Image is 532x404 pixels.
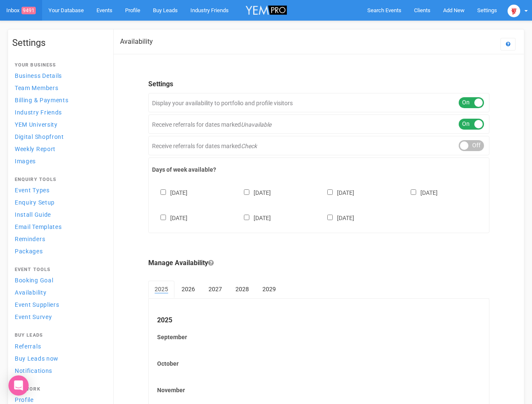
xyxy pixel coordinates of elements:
[15,267,102,272] h4: Event Tools
[327,215,333,220] input: [DATE]
[15,187,50,194] span: Event Types
[15,158,36,165] span: Images
[15,387,102,392] h4: Network
[12,143,105,154] a: Weekly Report
[411,189,416,195] input: [DATE]
[15,367,52,374] span: Notifications
[319,213,354,222] label: [DATE]
[443,7,465,13] span: Add New
[12,353,105,364] a: Buy Leads now
[15,314,52,320] span: Event Survey
[148,114,489,134] div: Receive referrals for dates marked
[120,38,153,45] h2: Availability
[202,281,228,298] a: 2027
[15,277,53,284] span: Booking Goal
[12,155,105,167] a: Images
[235,213,271,222] label: [DATE]
[148,281,174,298] a: 2025
[15,72,62,79] span: Business Details
[15,63,102,68] h4: Your Business
[12,82,105,93] a: Team Members
[508,5,520,17] img: open-uri20250107-2-1pbi2ie
[148,93,489,112] div: Display your availability to portfolio and profile visitors
[152,165,486,174] label: Days of week available?
[15,85,58,91] span: Team Members
[12,131,105,142] a: Digital Shopfront
[15,121,58,128] span: YEM University
[15,211,51,218] span: Install Guide
[414,7,430,13] span: Clients
[244,189,249,195] input: [DATE]
[152,188,187,197] label: [DATE]
[21,7,36,14] span: 9491
[15,133,64,140] span: Digital Shopfront
[15,301,59,308] span: Event Suppliers
[148,136,489,155] div: Receive referrals for dates marked
[12,184,105,196] a: Event Types
[12,299,105,310] a: Event Suppliers
[229,281,255,298] a: 2028
[12,340,105,352] a: Referrals
[160,189,166,195] input: [DATE]
[15,223,62,230] span: Email Templates
[157,333,481,341] label: September
[15,177,102,182] h4: Enquiry Tools
[12,221,105,232] a: Email Templates
[8,375,29,396] div: Open Intercom Messenger
[15,333,102,338] h4: Buy Leads
[12,365,105,376] a: Notifications
[15,289,46,296] span: Availability
[12,209,105,220] a: Install Guide
[367,7,401,13] span: Search Events
[148,258,489,268] legend: Manage Availability
[12,287,105,298] a: Availability
[235,188,271,197] label: [DATE]
[244,215,249,220] input: [DATE]
[12,38,105,48] h1: Settings
[327,189,333,195] input: [DATE]
[12,70,105,81] a: Business Details
[12,274,105,286] a: Booking Goal
[157,386,481,394] label: November
[15,97,69,104] span: Billing & Payments
[160,215,166,220] input: [DATE]
[15,199,55,206] span: Enquiry Setup
[12,233,105,245] a: Reminders
[175,281,201,298] a: 2026
[157,316,481,325] legend: 2025
[12,119,105,130] a: YEM University
[152,213,187,222] label: [DATE]
[402,188,438,197] label: [DATE]
[157,359,481,368] label: October
[319,188,354,197] label: [DATE]
[241,121,271,128] em: Unavailable
[15,248,43,255] span: Packages
[148,80,489,89] legend: Settings
[256,281,282,298] a: 2029
[15,236,45,242] span: Reminders
[241,143,257,149] em: Check
[15,146,56,152] span: Weekly Report
[12,197,105,208] a: Enquiry Setup
[12,106,105,118] a: Industry Friends
[12,311,105,322] a: Event Survey
[12,94,105,106] a: Billing & Payments
[12,245,105,257] a: Packages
